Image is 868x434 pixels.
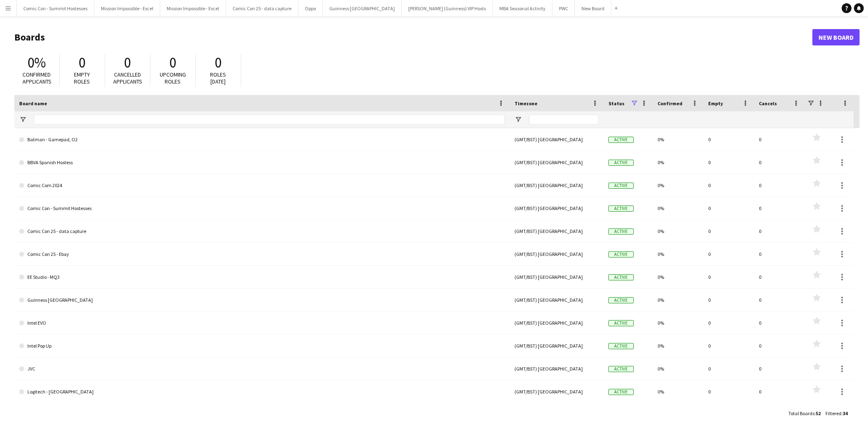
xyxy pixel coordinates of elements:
div: 0 [754,312,805,334]
div: 0 [703,220,754,242]
div: 0 [703,243,754,265]
span: Status [608,100,624,106]
a: Comic Con 25 - Ebay [19,243,505,266]
input: Timezone Filter Input [529,115,599,124]
a: Comic Con 25 - data capture [19,220,505,243]
span: Filtered [825,410,841,416]
div: 0 [703,266,754,288]
span: 34 [843,410,848,416]
span: Active [608,251,634,258]
button: Mission Impossible - Excel [160,0,226,16]
div: : [788,405,821,421]
div: 0 [703,128,754,151]
a: New Board [812,29,860,45]
div: (GMT/BST) [GEOGRAPHIC_DATA] [510,335,604,357]
span: Active [608,274,634,280]
div: 0 [754,266,805,288]
span: Active [608,228,634,235]
span: Confirmed applicants [22,71,51,85]
button: Open Filter Menu [515,116,522,123]
div: (GMT/BST) [GEOGRAPHIC_DATA] [510,289,604,311]
div: 0% [653,289,703,311]
div: 0% [653,266,703,288]
div: 0 [703,335,754,357]
div: 0 [754,335,805,357]
a: Intel Pop Up [19,335,505,357]
div: : [825,405,848,421]
input: Board name Filter Input [34,115,505,124]
div: 0 [703,312,754,334]
div: 0% [653,197,703,219]
div: 0% [653,220,703,242]
span: Active [608,183,634,189]
span: Timezone [515,100,537,106]
div: (GMT/BST) [GEOGRAPHIC_DATA] [510,380,604,403]
span: Active [608,160,634,166]
h1: Boards [14,31,812,43]
div: 0% [653,335,703,357]
button: New Board [575,0,611,16]
a: Logitech - [GEOGRAPHIC_DATA] [19,380,505,403]
button: Comic Con - Summit Hostesses [17,0,94,16]
button: Guinness [GEOGRAPHIC_DATA] [323,0,402,16]
div: (GMT/BST) [GEOGRAPHIC_DATA] [510,312,604,334]
div: (GMT/BST) [GEOGRAPHIC_DATA] [510,197,604,219]
span: 0% [28,54,46,72]
span: Active [608,297,634,303]
div: 0 [703,174,754,197]
span: 0 [215,54,222,72]
div: 0% [653,312,703,334]
div: (GMT/BST) [GEOGRAPHIC_DATA] [510,220,604,242]
div: 0 [754,289,805,311]
span: Active [608,206,634,212]
a: Guinness [GEOGRAPHIC_DATA] [19,289,505,312]
a: BBVA Spanish Hostess [19,151,505,174]
span: 0 [170,54,177,72]
div: (GMT/BST) [GEOGRAPHIC_DATA] [510,128,604,151]
span: Active [608,366,634,372]
span: Active [608,137,634,143]
div: 0 [754,243,805,265]
span: Roles [DATE] [210,71,226,85]
button: PWC [553,0,575,16]
span: Active [608,343,634,349]
div: 0% [653,380,703,403]
span: Empty [708,100,723,106]
div: (GMT/BST) [GEOGRAPHIC_DATA] [510,266,604,288]
span: Active [608,389,634,395]
a: Comic Com 2024 [19,174,505,197]
span: 0 [79,54,86,72]
span: Total Boards [788,410,814,416]
button: [PERSON_NAME] (Guinness) VIP Hosts [402,0,493,16]
button: Mission Impossible - Excel [94,0,160,16]
button: Comic Con 25 - data capture [226,0,298,16]
span: Confirmed [658,100,682,106]
div: 0 [703,380,754,403]
a: Comic Con - Summit Hostesses [19,197,505,220]
span: Upcoming roles [160,71,186,85]
div: 0% [653,174,703,197]
div: 0% [653,357,703,380]
a: JVC [19,357,505,380]
div: 0 [754,220,805,242]
div: 0 [703,357,754,380]
div: 0 [754,128,805,151]
button: MBA Seasonal Activity [493,0,553,16]
span: 52 [816,410,821,416]
div: (GMT/BST) [GEOGRAPHIC_DATA] [510,151,604,174]
span: 0 [124,54,131,72]
div: (GMT/BST) [GEOGRAPHIC_DATA] [510,243,604,265]
div: 0% [653,243,703,265]
div: 0 [754,151,805,174]
div: 0 [754,197,805,219]
div: 0 [703,197,754,219]
div: (GMT/BST) [GEOGRAPHIC_DATA] [510,174,604,197]
div: 0 [703,289,754,311]
div: 0% [653,128,703,151]
div: 0 [703,151,754,174]
span: Cancels [759,100,777,106]
span: Active [608,320,634,326]
span: Empty roles [74,71,90,85]
div: 0% [653,151,703,174]
div: 0 [754,357,805,380]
